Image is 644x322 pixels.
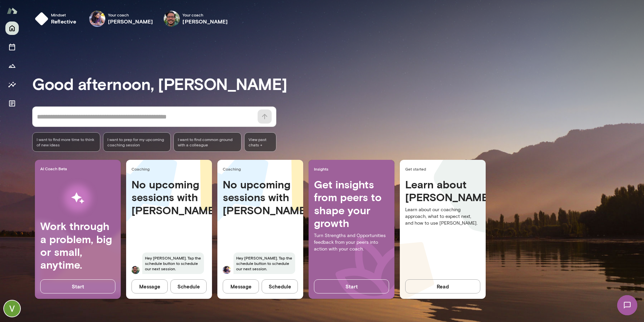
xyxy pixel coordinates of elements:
[35,12,48,26] img: mindset
[89,11,105,27] img: Aradhana Goel
[314,232,389,252] p: Turn Strengths and Opportunities feedback from your peers into action with your coach.
[103,132,171,152] div: I want to prep for my upcoming coaching session
[405,206,480,227] p: Learn about our coaching approach, what to expect next, and how to use [PERSON_NAME].
[262,279,298,293] button: Schedule
[107,137,167,147] span: I want to prep for my upcoming coaching session
[40,279,115,293] button: Start
[164,11,180,27] img: Mike Valdez Landeros
[233,252,295,274] span: Hey [PERSON_NAME]. Tap the schedule button to schedule our next session.
[223,279,259,293] button: Message
[131,166,209,172] span: Coaching
[5,97,19,110] button: Documents
[131,279,168,293] button: Message
[314,166,392,172] span: Insights
[405,166,483,172] span: Get started
[5,78,19,91] button: Insights
[32,132,100,152] div: I want to find more time to think of new ideas
[223,266,231,274] img: Aradhana Goel Goel
[4,301,20,317] img: Varnit Grewal
[405,178,480,204] h4: Learn about [PERSON_NAME]
[40,166,118,171] span: AI Coach Beta
[131,178,207,217] h4: No upcoming sessions with [PERSON_NAME]
[37,137,96,147] span: I want to find more time to think of new ideas
[314,178,389,230] h4: Get insights from peers to shape your growth
[5,40,19,54] button: Sessions
[405,279,480,293] button: Read
[51,12,76,17] span: Mindset
[108,17,153,26] h6: [PERSON_NAME]
[182,17,228,26] h6: [PERSON_NAME]
[244,132,276,152] span: View past chats ->
[7,4,17,17] img: Mento
[178,137,237,147] span: I want to find common ground with a colleague
[223,166,301,172] span: Coaching
[108,12,153,17] span: Your coach
[5,59,19,73] button: Growth Plan
[173,132,241,152] div: I want to find common ground with a colleague
[5,21,19,35] button: Home
[314,279,389,293] button: Start
[142,252,204,274] span: Hey [PERSON_NAME]. Tap the schedule button to schedule our next session.
[182,12,228,17] span: Your coach
[85,8,158,30] div: Aradhana GoelYour coach[PERSON_NAME]
[32,8,82,30] button: Mindsetreflective
[32,74,644,93] h3: Good afternoon, [PERSON_NAME]
[170,279,207,293] button: Schedule
[51,17,76,26] h6: reflective
[159,8,232,30] div: Mike Valdez LanderosYour coach[PERSON_NAME]
[48,177,108,220] img: AI Workflows
[40,220,115,271] h4: Work through a problem, big or small, anytime.
[223,178,298,217] h4: No upcoming sessions with [PERSON_NAME]
[131,266,140,274] img: Mike Valdez Landeros Valdez Landeros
